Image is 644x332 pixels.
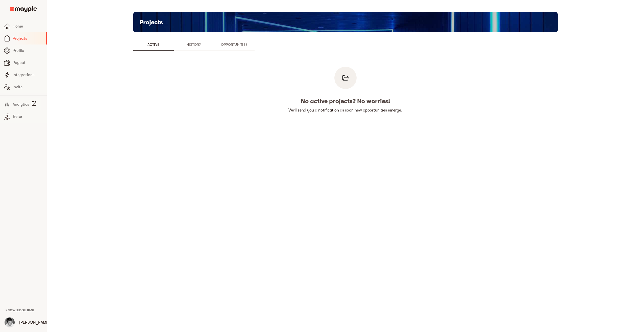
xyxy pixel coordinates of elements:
p: We’ll send you a notification as soon new opportunities emerge. [288,107,402,113]
button: User Menu [2,314,18,330]
span: History [177,41,211,48]
p: [PERSON_NAME] [19,319,50,325]
img: Main logo [10,6,37,12]
span: Invite [13,84,43,90]
span: Opportunities [217,41,252,48]
span: Payout [13,60,43,66]
span: Home [13,23,43,29]
h5: No active projects? No worries! [301,97,390,105]
span: Active [136,41,171,48]
iframe: Chat Widget [553,273,644,332]
h5: Projects [139,18,163,26]
a: Knowledge Base [6,308,35,312]
img: wX89r4wFQIubCHj7pWQt [5,317,15,327]
span: Refer [13,114,43,120]
span: Projects [13,35,42,41]
span: Knowledge Base [6,308,35,312]
span: Analytics [13,101,29,107]
span: Integrations [13,72,43,78]
span: Profile [13,48,43,54]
